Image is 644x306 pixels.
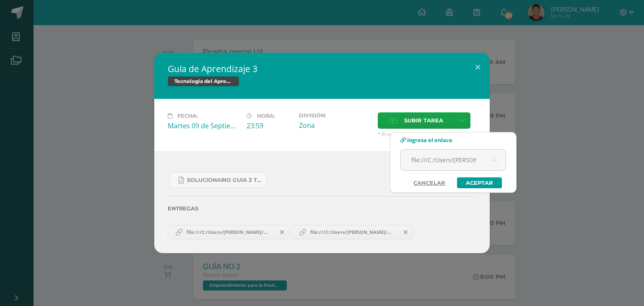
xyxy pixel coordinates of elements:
[457,177,502,188] a: Aceptar
[247,121,292,130] div: 23:59
[399,228,413,237] span: Remover entrega
[299,121,371,130] div: Zona
[405,177,454,188] a: Cancelar
[170,172,267,188] a: SOLUCIONARIO GUIA 3 TKINTER PYTHON III BASICO PROBLEMAS INTERMEDIOS.pdf
[407,136,452,144] span: Ingresa el enlace
[187,177,262,184] span: SOLUCIONARIO GUIA 3 TKINTER PYTHON III BASICO PROBLEMAS INTERMEDIOS.pdf
[257,113,275,119] span: Hora:
[168,121,240,130] div: Martes 09 de Septiembre
[168,76,239,86] span: Tecnología del Aprendizaje y la Comunicación (TIC)
[404,113,443,128] span: Subir tarea
[299,112,371,119] label: División:
[177,113,198,119] span: Fecha:
[275,228,289,237] span: Remover entrega
[401,150,506,170] input: Ej. www.google.com
[292,225,414,239] a: file:///C:/Users/lopez/Videos/Grabaciones%20de%20pantalla/Juan%20Fernando%20L%C3%B3pez%20Rojas%20...
[378,131,476,138] span: * El tamaño máximo permitido es 50 MB
[168,225,290,239] a: file:///C:/Users/lopez/Videos/Grabaciones%20de%20pantalla/Juan%20Fernando%20L%C3%B3pez%20Rojas%20...
[168,205,476,212] label: Entregas
[168,63,476,75] h2: Guía de Aprendizaje 3
[466,53,490,81] button: Close (Esc)
[182,229,275,236] span: file:///C:/Users/[PERSON_NAME]/Videos/Grabaciones%20de%20pantalla/[PERSON_NAME]%20Fernando%20L%C3...
[306,229,398,236] span: file:///C:/Users/[PERSON_NAME]/Videos/Grabaciones%20de%20pantalla/[PERSON_NAME]%20Fernando%20L%C3...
